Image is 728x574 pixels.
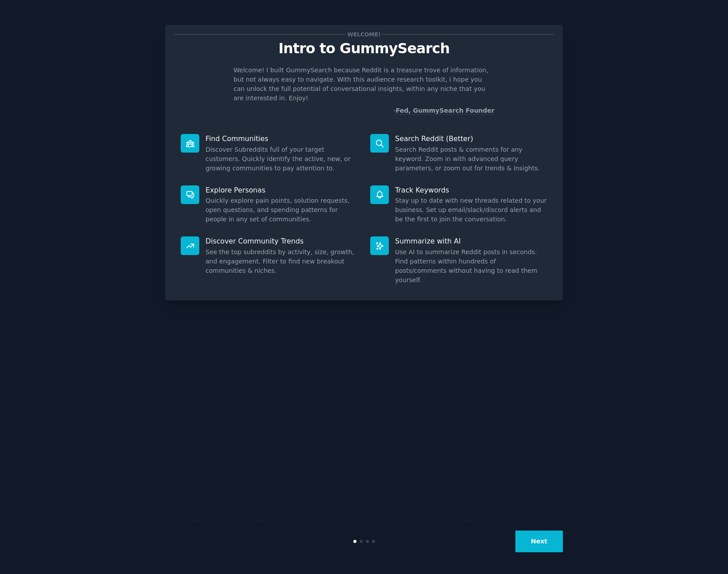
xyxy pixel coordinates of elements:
[174,41,554,56] p: Intro to GummySearch
[396,107,495,114] a: Fed, GummySearch Founder
[206,236,358,246] p: Discover Community Trends
[206,248,358,275] dd: See the top subreddits by activity, size, growth, and engagement. Filter to find new breakout com...
[395,236,547,246] p: Summarize with AI
[395,248,547,285] dd: Use AI to summarize Reddit posts in seconds. Find patterns within hundreds of posts/comments with...
[233,66,495,103] p: Welcome! I built GummySearch because Reddit is a treasure trove of information, but not always ea...
[395,134,547,143] p: Search Reddit (Better)
[515,531,563,552] button: Next
[346,30,382,39] span: Welcome!
[206,185,358,195] p: Explore Personas
[206,134,358,143] p: Find Communities
[395,145,547,173] dd: Search Reddit posts & comments for any keyword. Zoom in with advanced query parameters, or zoom o...
[395,185,547,195] p: Track Keywords
[206,145,358,173] dd: Discover Subreddits full of your target customers. Quickly identify the active, new, or growing c...
[393,106,495,115] div: -
[395,196,547,224] dd: Stay up to date with new threads related to your business. Set up email/slack/discord alerts and ...
[206,196,358,224] dd: Quickly explore pain points, solution requests, open questions, and spending patterns for people ...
